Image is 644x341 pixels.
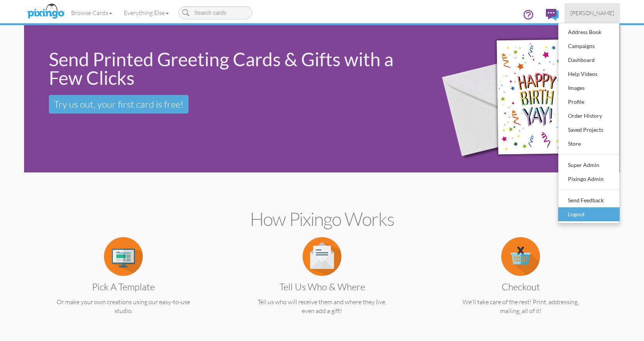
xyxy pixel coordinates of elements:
a: Order History [558,109,620,123]
a: Everything Else [118,3,175,22]
img: comments.svg [546,9,559,21]
a: Store [558,137,620,151]
div: Dashboard [566,54,612,66]
a: Help Videos [558,67,620,81]
h3: Pick a Template [45,282,202,292]
a: Images [558,81,620,95]
div: Send Printed Greeting Cards & Gifts with a Few Clicks [49,50,415,87]
a: Tell us Who & Where Tell us who will receive them and where they live, even add a gift! [238,252,406,315]
a: Logout [558,207,620,221]
a: [PERSON_NAME] [564,3,620,23]
div: Store [566,138,612,150]
div: Profile [566,96,612,108]
p: Or make your own creations using our easy-to-use studio. [39,298,208,315]
p: We'll take care of the rest! Print, addressing, mailing, all of it! [436,298,605,315]
img: 942c5090-71ba-4bfc-9a92-ca782dcda692.png [428,14,615,184]
span: Try us out, your first card is free! [54,98,184,110]
div: Pixingo Admin [566,173,612,185]
div: Logout [566,208,612,220]
p: Tell us who will receive them and where they live, even add a gift! [238,298,406,315]
h3: Checkout [442,282,599,292]
h3: Tell us Who & Where [244,282,400,292]
div: Help Videos [566,68,612,80]
div: Send Feedback [566,195,612,206]
a: Super Admin [558,158,620,172]
div: Address Book [566,26,612,38]
img: pixingo logo [25,2,66,21]
img: item.alt [501,237,540,276]
a: Address Book [558,25,620,39]
a: Pixingo Admin [558,172,620,186]
input: Search cards [178,6,252,19]
div: Campaigns [566,40,612,52]
a: Pick a Template Or make your own creations using our easy-to-use studio. [39,252,208,315]
img: item.alt [303,237,341,276]
a: Checkout We'll take care of the rest! Print, addressing, mailing, all of it! [436,252,605,315]
a: Browse Cards [65,3,118,22]
h2: How Pixingo works [38,209,606,229]
a: Try us out, your first card is free! [49,95,189,114]
span: [PERSON_NAME] [570,10,614,16]
a: Saved Projects [558,123,620,137]
div: Images [566,82,612,94]
a: Send Feedback [558,193,620,207]
a: Profile [558,95,620,109]
div: Super Admin [566,159,612,171]
a: Dashboard [558,53,620,67]
a: Campaigns [558,39,620,53]
div: Order History [566,110,612,122]
img: item.alt [104,237,143,276]
div: Saved Projects [566,124,612,136]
